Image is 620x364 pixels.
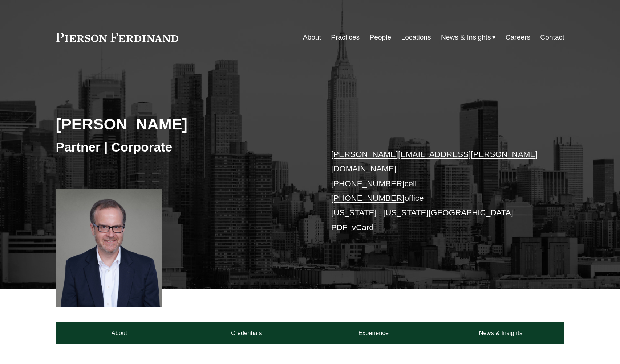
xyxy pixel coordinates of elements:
a: Credentials [183,322,310,344]
a: Practices [331,30,360,44]
a: Locations [401,30,431,44]
a: Experience [310,322,437,344]
a: Contact [540,30,564,44]
a: About [56,322,183,344]
p: cell office [US_STATE] | [US_STATE][GEOGRAPHIC_DATA] – [331,147,543,235]
a: About [303,30,321,44]
a: PDF [331,223,348,232]
a: folder dropdown [441,30,496,44]
a: vCard [352,223,374,232]
a: [PHONE_NUMBER] [331,179,405,188]
a: Careers [506,30,530,44]
h2: [PERSON_NAME] [56,115,310,133]
a: [PERSON_NAME][EMAIL_ADDRESS][PERSON_NAME][DOMAIN_NAME] [331,150,538,173]
a: News & Insights [437,322,564,344]
a: People [369,30,391,44]
span: News & Insights [441,31,491,44]
h3: Partner | Corporate [56,139,310,155]
a: [PHONE_NUMBER] [331,194,405,203]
